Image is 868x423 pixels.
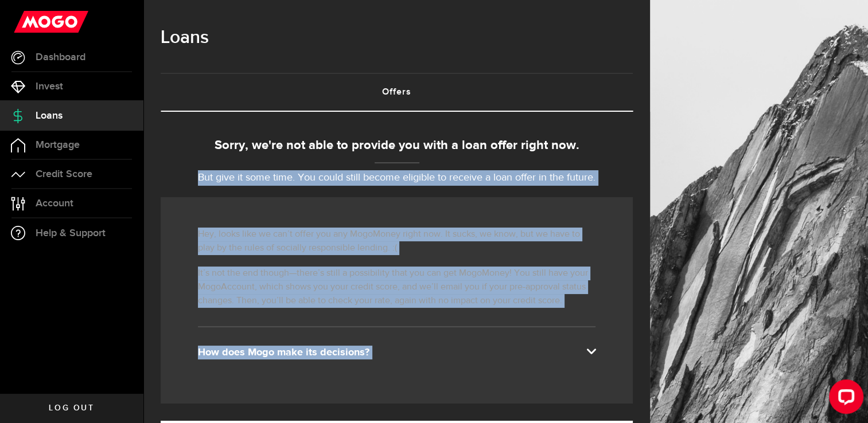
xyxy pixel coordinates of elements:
span: Credit Score [36,169,92,179]
iframe: LiveChat chat widget [820,375,868,423]
div: Sorry, we're not able to provide you with a loan offer right now. [161,136,633,155]
p: But give it some time. You could still become eligible to receive a loan offer in the future. [161,170,633,186]
div: How does Mogo make its decisions? [198,346,595,359]
ul: Tabs Navigation [161,73,633,112]
span: Invest [36,81,63,92]
span: Dashboard [36,52,85,62]
span: Account [36,198,73,209]
p: Hey, looks like we can’t offer you any MogoMoney right now. It sucks, we know, but we have to pla... [198,228,595,255]
h1: Loans [161,23,633,53]
span: Loans [36,111,63,121]
span: Help & Support [36,228,106,238]
a: Offers [161,74,633,111]
p: It’s not the end though—there’s still a possibility that you can get MogoMoney! You still have yo... [198,267,595,308]
span: Log out [49,404,94,412]
span: Mortgage [36,140,80,150]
